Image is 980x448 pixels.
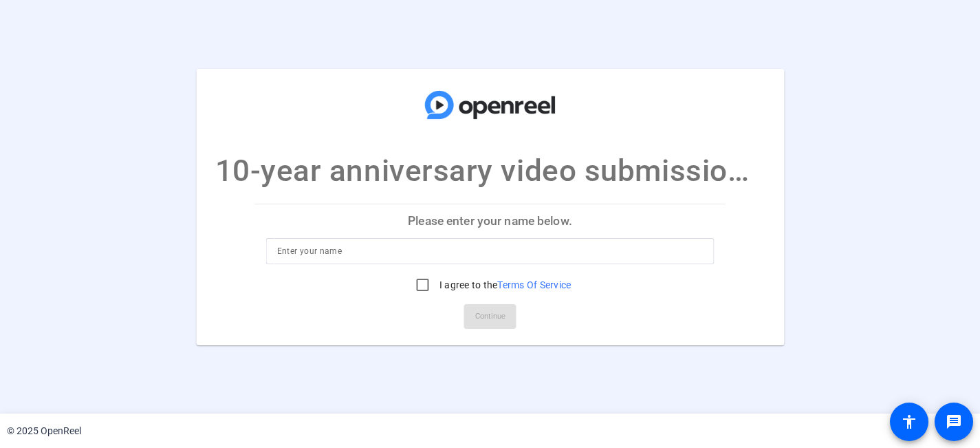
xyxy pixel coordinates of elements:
p: Please enter your name below. [255,204,726,237]
div: © 2025 OpenReel [7,424,81,438]
p: 10-year anniversary video submission (2024) [215,148,765,193]
mat-icon: accessibility [901,414,917,430]
input: Enter your name [277,243,704,259]
mat-icon: message [946,414,962,430]
label: I agree to the [437,278,571,292]
a: Terms Of Service [497,279,571,290]
img: company-logo [422,82,559,127]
